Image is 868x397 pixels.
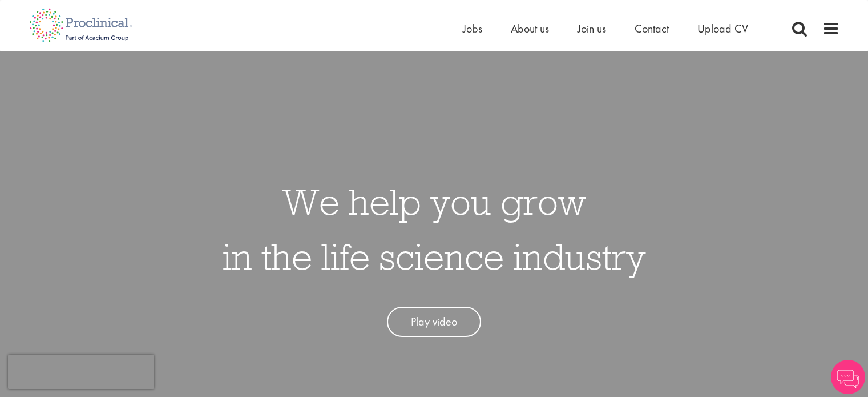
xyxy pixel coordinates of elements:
[635,21,669,36] a: Contact
[223,174,646,284] h1: We help you grow in the life science industry
[697,21,748,36] a: Upload CV
[578,21,606,36] a: Join us
[463,21,482,36] a: Jobs
[831,360,865,394] img: Chatbot
[511,21,549,36] a: About us
[387,307,481,337] a: Play video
